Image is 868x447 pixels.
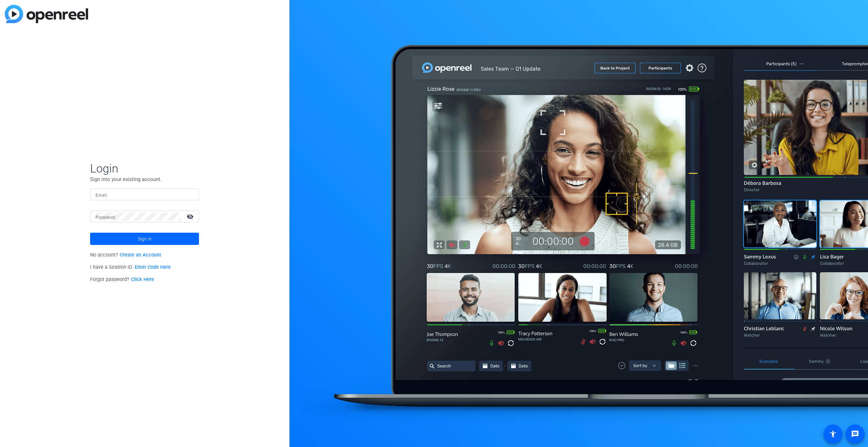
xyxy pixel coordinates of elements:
[5,5,88,23] img: blue-gradient.svg
[90,277,154,282] span: Forgot password?
[183,212,199,221] mat-icon: visibility_off
[90,176,199,183] p: Sign into your existing account.
[120,252,161,258] a: Create an Account
[135,264,171,270] a: Enter Code Here
[851,430,859,438] mat-icon: message
[90,161,199,176] span: Login
[829,430,837,438] mat-icon: accessibility
[96,191,194,199] input: Enter Email Address
[90,252,161,258] span: No account?
[138,230,152,247] span: Sign in
[90,233,199,245] button: Sign in
[90,264,171,270] span: I have a Session ID.
[131,277,154,282] a: Click Here
[96,193,107,198] mat-label: Email
[96,215,115,220] mat-label: Password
